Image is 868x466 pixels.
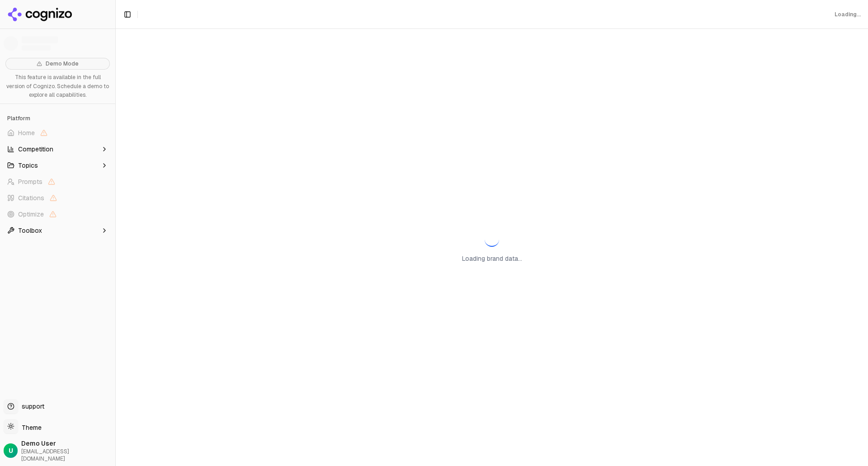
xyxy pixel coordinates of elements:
[18,161,38,170] span: Topics
[18,177,42,186] span: Prompts
[18,402,44,411] span: support
[18,128,35,137] span: Home
[46,60,79,67] span: Demo Mode
[18,193,44,202] span: Citations
[5,73,110,100] p: This feature is available in the full version of Cognizo. Schedule a demo to explore all capabili...
[18,424,42,432] span: Theme
[18,226,42,235] span: Toolbox
[835,11,861,18] div: Loading...
[18,145,53,154] span: Competition
[21,448,112,462] span: [EMAIL_ADDRESS][DOMAIN_NAME]
[4,111,112,126] div: Platform
[18,210,44,219] span: Optimize
[4,142,112,156] button: Competition
[4,223,112,238] button: Toolbox
[4,158,112,173] button: Topics
[462,254,522,263] p: Loading brand data...
[9,446,13,455] span: U
[21,439,112,448] span: Demo User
